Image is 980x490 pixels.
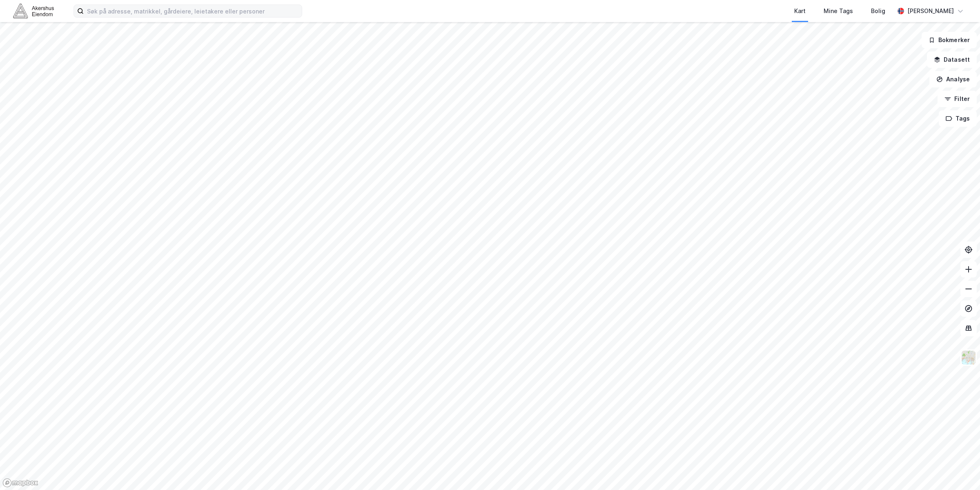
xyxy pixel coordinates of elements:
[871,6,885,16] div: Bolig
[939,451,980,490] div: Kontrollprogram for chat
[824,6,853,16] div: Mine Tags
[907,6,954,16] div: [PERSON_NAME]
[84,5,302,17] input: Søk på adresse, matrikkel, gårdeiere, leietakere eller personer
[13,4,54,18] img: akershus-eiendom-logo.9091f326c980b4bce74ccdd9f866810c.svg
[794,6,806,16] div: Kart
[939,451,980,490] iframe: Chat Widget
